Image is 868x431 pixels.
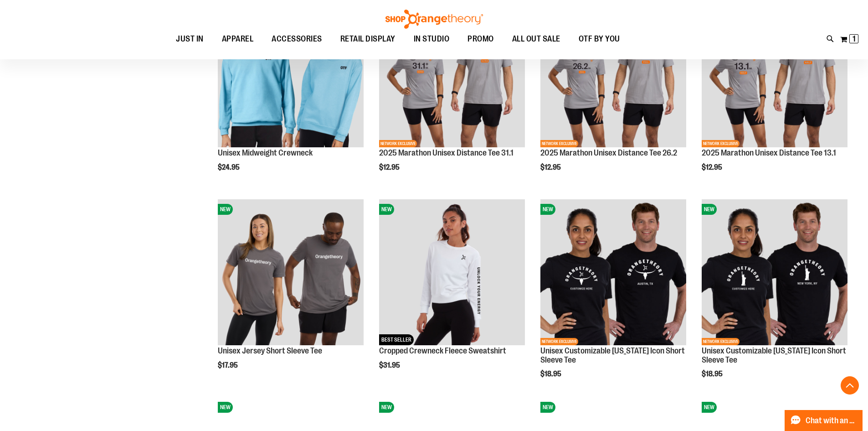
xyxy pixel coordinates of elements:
[218,204,233,215] span: NEW
[540,346,685,364] a: Unisex Customizable [US_STATE] Icon Short Sleeve Tee
[579,29,620,49] span: OTF BY YOU
[379,402,394,413] span: NEW
[379,148,514,157] a: 2025 Marathon Unisex Distance Tee 31.1
[414,29,450,49] span: IN STUDIO
[702,163,724,171] span: $12.95
[379,204,394,215] span: NEW
[540,1,686,147] img: 2025 Marathon Unisex Distance Tee 26.2
[540,199,686,347] a: OTF City Unisex Texas Icon SS Tee BlackNEWNETWORK EXCLUSIVE
[540,338,578,345] span: NETWORK EXCLUSIVE
[702,402,717,413] span: NEW
[785,410,863,431] button: Chat with an Expert
[213,195,368,393] div: product
[806,416,857,425] span: Chat with an Expert
[375,195,529,393] div: product
[540,1,686,149] a: 2025 Marathon Unisex Distance Tee 26.2NEWNETWORK EXCLUSIVE
[218,361,239,369] span: $17.95
[702,140,740,147] span: NETWORK EXCLUSIVE
[218,163,241,171] span: $24.95
[702,199,847,345] img: OTF City Unisex New York Icon SS Tee Black
[540,402,555,413] span: NEW
[379,1,525,147] img: 2025 Marathon Unisex Distance Tee 31.1
[379,1,525,149] a: 2025 Marathon Unisex Distance Tee 31.1NEWNETWORK EXCLUSIVE
[540,204,555,215] span: NEW
[176,29,204,49] span: JUST IN
[702,1,847,149] a: 2025 Marathon Unisex Distance Tee 13.1NEWNETWORK EXCLUSIVE
[379,361,401,369] span: $31.95
[379,140,417,147] span: NETWORK EXCLUSIVE
[702,1,847,147] img: 2025 Marathon Unisex Distance Tee 13.1
[540,148,677,157] a: 2025 Marathon Unisex Distance Tee 26.2
[467,29,494,49] span: PROMO
[218,346,322,355] a: Unisex Jersey Short Sleeve Tee
[540,199,686,345] img: OTF City Unisex Texas Icon SS Tee Black
[540,163,562,171] span: $12.95
[218,402,233,413] span: NEW
[853,34,856,43] span: 1
[379,346,506,355] a: Cropped Crewneck Fleece Sweatshirt
[540,140,578,147] span: NETWORK EXCLUSIVE
[702,346,846,364] a: Unisex Customizable [US_STATE] Icon Short Sleeve Tee
[702,370,724,378] span: $18.95
[384,10,484,29] img: Shop Orangetheory
[841,376,859,395] button: Back To Top
[379,199,525,347] a: Cropped Crewneck Fleece SweatshirtNEWBEST SELLER
[702,148,836,157] a: 2025 Marathon Unisex Distance Tee 13.1
[379,163,401,171] span: $12.95
[222,29,254,49] span: APPAREL
[218,1,364,147] img: Unisex Midweight Crewneck
[697,195,852,401] div: product
[702,204,717,215] span: NEW
[272,29,322,49] span: ACCESSORIES
[340,29,395,49] span: RETAIL DISPLAY
[536,195,691,401] div: product
[218,1,364,149] a: Unisex Midweight CrewneckNEW
[512,29,560,49] span: ALL OUT SALE
[702,199,847,347] a: OTF City Unisex New York Icon SS Tee BlackNEWNETWORK EXCLUSIVE
[218,199,364,345] img: Unisex Jersey Short Sleeve Tee
[379,334,414,345] span: BEST SELLER
[702,338,740,345] span: NETWORK EXCLUSIVE
[540,370,563,378] span: $18.95
[218,199,364,347] a: Unisex Jersey Short Sleeve TeeNEW
[379,199,525,345] img: Cropped Crewneck Fleece Sweatshirt
[218,148,313,157] a: Unisex Midweight Crewneck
